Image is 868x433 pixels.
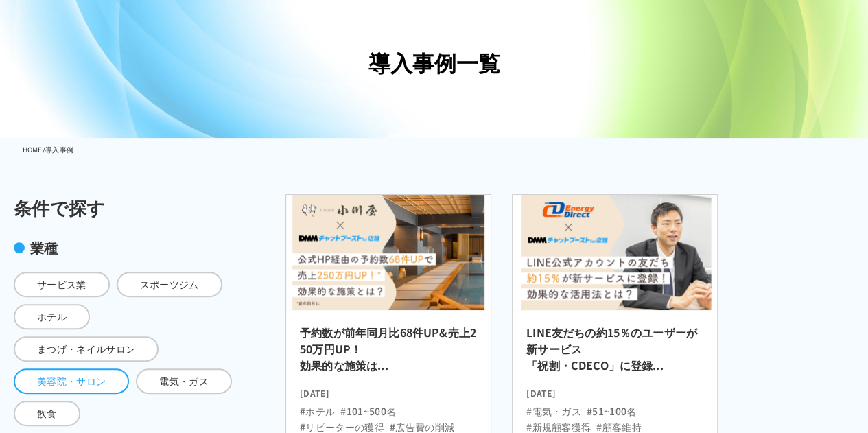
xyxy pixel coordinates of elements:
li: #101~500名 [340,404,396,419]
div: 業種 [14,237,233,258]
a: HOME [23,144,43,154]
span: ホテル [14,304,90,329]
span: 飲食 [14,401,80,426]
time: [DATE] [526,382,703,399]
span: 電気・ガス [136,368,232,394]
li: 導入事例 [45,141,73,158]
span: スポーツジム [117,272,222,297]
li: / [43,141,45,158]
h2: 予約数が前年同月比68件UP&売上250万円UP！ 効果的な施策は... [300,324,477,382]
span: まつげ・ネイルサロン [14,336,159,362]
time: [DATE] [300,382,477,399]
li: #電気・ガス [526,404,581,419]
span: サービス業 [14,272,110,297]
li: #ホテル [300,404,335,419]
li: #51~100名 [587,404,637,419]
span: 美容院・サロン [14,368,129,394]
h1: 導入事例一覧 [23,46,846,80]
h2: LINE友だちの約15％のユーザーが新サービス 「祝割・CDECO」に登録... [526,324,703,382]
div: 条件で探す [14,194,233,221]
